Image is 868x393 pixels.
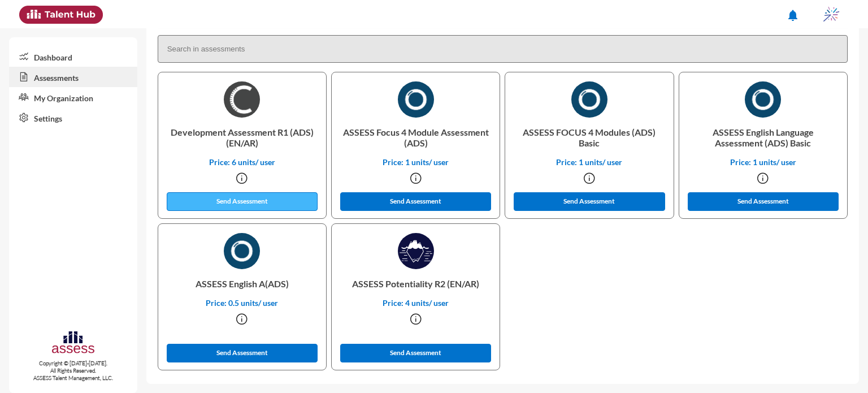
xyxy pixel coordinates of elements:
[9,87,137,107] a: My Organization
[167,269,317,298] p: ASSESS English A(ADS)
[158,35,848,63] input: Search in assessments
[9,46,137,67] a: Dashboard
[167,157,317,167] p: Price: 6 units/ user
[340,344,492,362] button: Send Assessment
[688,118,838,157] p: ASSESS English Language Assessment (ADS) Basic
[9,67,137,87] a: Assessments
[341,157,491,167] p: Price: 1 units/ user
[9,107,137,128] a: Settings
[341,298,491,308] p: Price: 4 units/ user
[51,330,96,357] img: assesscompany-logo.png
[167,118,317,157] p: Development Assessment R1 (ADS) (EN/AR)
[341,118,491,157] p: ASSESS Focus 4 Module Assessment (ADS)
[688,192,839,211] button: Send Assessment
[514,157,664,167] p: Price: 1 units/ user
[341,269,491,298] p: ASSESS Potentiality R2 (EN/AR)
[688,157,838,167] p: Price: 1 units/ user
[167,298,317,308] p: Price: 0.5 units/ user
[786,8,800,22] mat-icon: notifications
[514,192,665,211] button: Send Assessment
[340,192,492,211] button: Send Assessment
[167,192,318,211] button: Send Assessment
[9,360,137,382] p: Copyright © [DATE]-[DATE]. All Rights Reserved. ASSESS Talent Management, LLC.
[167,344,318,362] button: Send Assessment
[514,118,664,157] p: ASSESS FOCUS 4 Modules (ADS) Basic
